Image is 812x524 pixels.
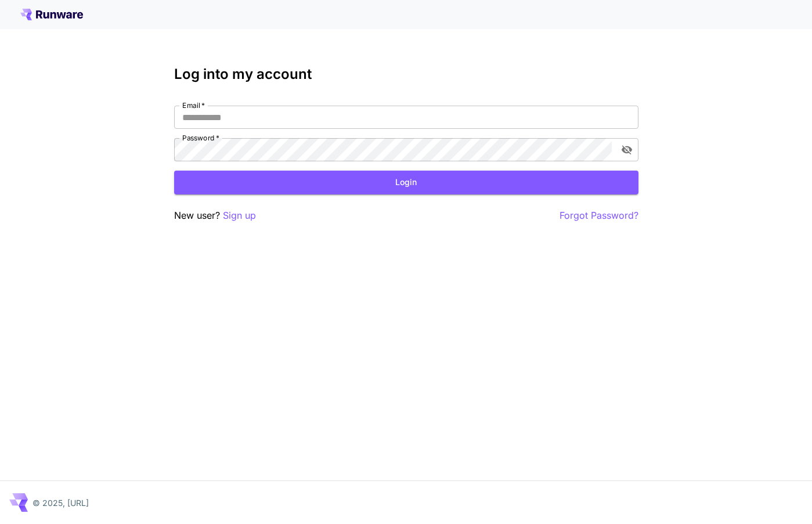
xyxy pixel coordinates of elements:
[174,66,638,82] h3: Log into my account
[182,100,205,110] label: Email
[223,208,256,223] button: Sign up
[174,208,256,223] p: New user?
[616,139,637,160] button: toggle password visibility
[182,133,219,143] label: Password
[33,497,89,509] p: © 2025, [URL]
[174,171,638,194] button: Login
[560,208,638,223] button: Forgot Password?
